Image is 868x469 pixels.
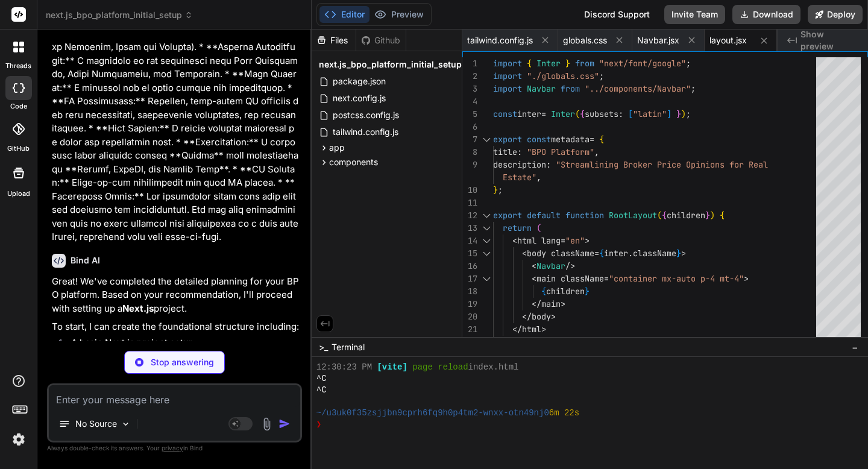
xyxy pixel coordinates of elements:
div: 1 [462,57,477,70]
div: 5 [462,108,477,121]
div: 19 [462,298,477,310]
span: privacy [162,444,183,452]
span: > [541,324,546,335]
span: = [594,248,599,259]
div: Click to collapse the range. [479,234,494,247]
span: > [681,248,686,259]
div: Click to collapse the range. [479,222,494,234]
div: 16 [462,260,477,272]
span: ( [536,222,541,233]
div: Discord Support [577,5,657,24]
span: > [744,273,749,284]
span: default [527,210,561,221]
span: Navbar.jsx [637,34,679,46]
span: ; [686,58,691,69]
span: body className [527,248,594,259]
span: ) [681,109,686,119]
span: const [493,109,517,119]
img: icon [278,418,291,430]
span: 12:30:23 PM [316,362,372,373]
span: >_ [319,341,328,353]
span: children [667,210,705,221]
span: < [532,273,536,284]
div: Github [356,34,406,46]
div: Files [312,34,356,46]
p: No Source [75,418,117,430]
span: "./globals.css" [527,71,599,81]
span: } [676,248,681,259]
span: ; [508,336,512,347]
span: > [551,311,556,322]
div: Click to collapse the range. [479,247,494,260]
span: body [532,311,551,322]
span: ) [710,210,715,221]
span: "latin" [633,109,667,119]
span: : [517,146,522,157]
span: > [561,298,565,309]
span: [vite] [377,362,407,373]
div: Click to collapse the range. [479,133,494,146]
div: 7 [462,133,477,146]
span: metadata [551,134,590,145]
span: "container mx-auto p-4 mt-4" [609,273,744,284]
p: To start, I can create the foundational structure including: [52,320,300,334]
span: import [493,71,522,81]
span: layout.jsx [709,34,747,46]
div: 18 [462,285,477,298]
h6: Bind AI [71,254,100,266]
span: ❯ [316,419,321,430]
span: } [493,184,498,195]
span: Terminal [332,341,365,353]
span: globals.css [563,34,607,46]
div: 12 [462,209,477,222]
span: } [705,210,710,221]
label: threads [5,61,31,71]
span: , [594,146,599,157]
button: Preview [370,6,429,23]
div: 22 [462,336,477,348]
div: 20 [462,310,477,323]
span: tailwind.config.js [332,125,400,139]
button: Editor [319,6,370,23]
p: Stop answering [151,356,214,368]
span: index.html [468,362,519,373]
span: ~/u3uk0f35zsjjbn9cprh6fq9h0p4tm2-wnxx-otn49nj0 [316,408,549,419]
span: = [604,273,609,284]
span: { [580,109,585,119]
span: < [512,235,517,246]
span: ( [575,109,580,119]
span: className [633,248,676,259]
span: . [628,248,633,259]
span: { [599,134,604,145]
span: html lang [517,235,561,246]
span: : [618,109,623,119]
span: </ [522,311,532,322]
span: } [676,109,681,119]
span: next.js_bpo_platform_initial_setup [46,9,193,21]
span: { [527,58,532,69]
span: ; [686,109,691,119]
span: ^C [316,385,327,396]
span: "Streamlining Broker Price Opinions for Real [556,159,768,170]
div: 2 [462,70,477,83]
span: next.config.js [332,91,387,105]
span: = [590,134,594,145]
span: next.js_bpo_platform_initial_setup [319,58,462,71]
span: { [599,248,604,259]
img: Pick Models [121,419,131,429]
span: package.json [332,74,387,89]
span: ^C [316,373,327,385]
span: Navbar [527,83,556,94]
div: Click to collapse the range. [479,209,494,222]
span: return [503,222,532,233]
span: Inter [551,109,575,119]
label: code [10,101,27,112]
span: } [585,286,590,297]
span: function [565,210,604,221]
div: 8 [462,146,477,159]
span: = [561,235,565,246]
span: children [546,286,585,297]
div: 14 [462,234,477,247]
div: 10 [462,184,477,197]
span: ; [599,71,604,81]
